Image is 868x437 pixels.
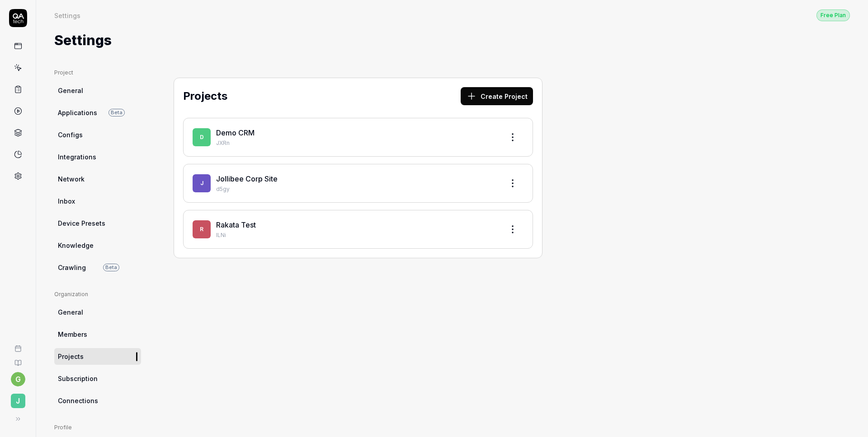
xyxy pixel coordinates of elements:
[58,307,83,317] span: General
[54,149,141,165] a: Integrations
[58,218,105,228] span: Device Presets
[216,174,278,183] a: Jollibee Corp Site
[216,128,255,137] a: Demo CRM
[54,30,112,51] h1: Settings
[193,174,211,192] span: J
[816,9,850,21] div: Free Plan
[54,348,141,365] a: Projects
[54,237,141,254] a: Knowledge
[54,104,141,121] a: ApplicationsBeta
[54,304,141,321] a: General
[54,11,80,20] div: Settings
[54,69,141,77] div: Project
[183,88,227,104] h2: Projects
[58,241,94,250] span: Knowledge
[58,174,85,184] span: Network
[11,372,25,386] button: g
[108,109,125,116] span: Beta
[461,87,533,105] button: Create Project
[216,220,256,229] a: Rakata Test
[54,326,141,343] a: Members
[54,392,141,409] a: Connections
[54,259,141,276] a: CrawlingBeta
[58,263,86,272] span: Crawling
[216,139,496,147] p: JXRn
[103,264,119,271] span: Beta
[58,86,83,95] span: General
[4,386,32,410] button: J
[193,128,211,146] span: D
[4,338,32,352] a: Book a call with us
[58,152,96,162] span: Integrations
[58,196,75,206] span: Inbox
[11,394,25,408] span: J
[58,374,98,383] span: Subscription
[58,352,84,361] span: Projects
[54,423,141,432] div: Profile
[4,352,32,367] a: Documentation
[54,193,141,209] a: Inbox
[54,126,141,143] a: Configs
[54,290,141,298] div: Organization
[54,215,141,232] a: Device Presets
[193,220,211,238] span: R
[54,82,141,99] a: General
[58,330,87,339] span: Members
[58,396,98,405] span: Connections
[58,130,83,139] span: Configs
[816,9,850,21] button: Free Plan
[216,231,496,239] p: lLNi
[54,171,141,187] a: Network
[58,108,97,117] span: Applications
[216,185,496,193] p: d5gy
[54,370,141,387] a: Subscription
